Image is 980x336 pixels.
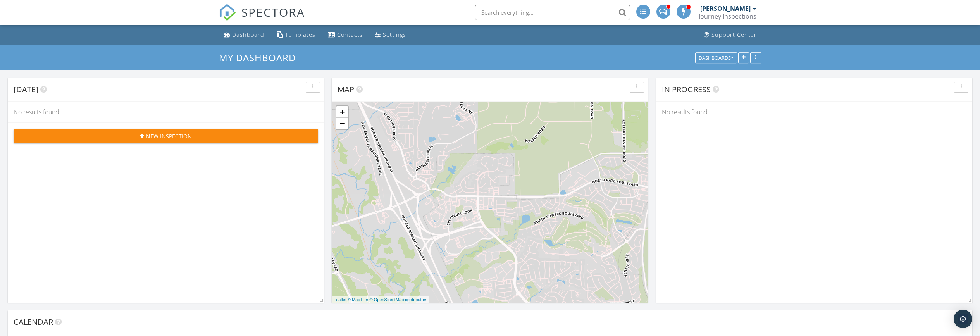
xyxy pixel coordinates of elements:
[711,31,757,38] div: Support Center
[372,28,409,42] a: Settings
[14,129,318,143] button: New Inspection
[338,84,354,95] span: Map
[325,28,366,42] a: Contacts
[274,28,319,42] a: Templates
[220,28,267,42] a: Dashboard
[219,10,305,27] a: SPECTORA
[699,12,756,20] div: Journey Inspections
[370,297,427,302] a: © OpenStreetMap contributors
[954,310,972,328] div: Open Intercom Messenger
[219,51,302,64] a: My Dashboard
[348,297,369,302] a: © MapTiler
[14,84,38,95] span: [DATE]
[662,84,711,95] span: In Progress
[14,317,53,327] span: Calendar
[699,55,734,60] div: Dashboards
[695,52,737,63] button: Dashboards
[336,118,348,129] a: Zoom out
[241,4,305,20] span: SPECTORA
[656,102,972,122] div: No results found
[337,31,363,38] div: Contacts
[334,297,346,302] a: Leaflet
[219,4,236,21] img: The Best Home Inspection Software - Spectora
[383,31,406,38] div: Settings
[8,102,324,122] div: No results found
[475,5,630,20] input: Search everything...
[336,106,348,118] a: Zoom in
[700,5,751,12] div: [PERSON_NAME]
[332,296,429,303] div: |
[232,31,264,38] div: Dashboard
[701,28,760,42] a: Support Center
[146,132,192,140] span: New Inspection
[285,31,315,38] div: Templates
